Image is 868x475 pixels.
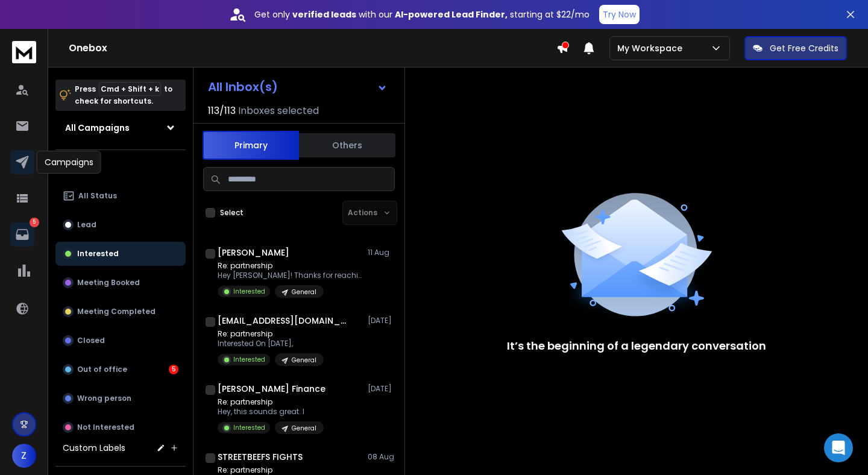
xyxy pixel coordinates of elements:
button: All Campaigns [55,116,186,140]
p: Wrong person [77,394,131,403]
button: Meeting Completed [55,300,186,324]
p: Interested [77,249,119,259]
p: 11 Aug [368,248,395,257]
button: Get Free Credits [744,36,847,60]
p: Try Now [603,8,636,20]
p: Meeting Booked [77,278,140,288]
button: Not Interested [55,415,186,439]
p: 5 [30,218,39,227]
p: [DATE] [368,384,395,394]
h1: [PERSON_NAME] Finance [218,383,325,395]
p: [DATE] [368,316,395,326]
p: Not Interested [77,423,134,432]
p: Lead [77,220,96,230]
h3: Custom Labels [63,442,125,454]
img: logo [12,41,36,63]
button: Primary [203,131,299,160]
p: General [292,288,316,297]
p: General [292,424,316,433]
h1: Onebox [69,41,556,55]
button: Lead [55,213,186,237]
button: All Status [55,184,186,208]
h1: All Inbox(s) [208,81,278,93]
button: Others [299,132,395,159]
p: My Workspace [617,42,687,54]
button: Out of office5 [55,357,186,382]
p: Get only with our starting at $22/mo [254,8,590,20]
button: All Inbox(s) [198,75,397,99]
a: 5 [10,222,34,247]
p: General [292,356,316,365]
button: Closed [55,329,186,353]
h1: [PERSON_NAME] [218,247,289,259]
h3: Filters [55,160,186,177]
button: Z [12,444,36,468]
div: 5 [169,365,178,374]
p: Meeting Completed [77,307,156,316]
span: Cmd + Shift + k [99,82,161,96]
p: Get Free Credits [770,42,838,54]
p: Closed [77,336,105,345]
p: Interested On [DATE], [218,339,324,348]
p: Interested [233,287,265,296]
p: Re: partnership [218,329,324,339]
p: Re: partnership [218,465,324,475]
p: All Status [78,191,117,201]
p: Re: partnership [218,397,324,407]
h3: Inboxes selected [238,104,319,118]
strong: verified leads [292,8,356,20]
button: Try Now [599,5,640,24]
strong: AI-powered Lead Finder, [395,8,508,20]
div: Open Intercom Messenger [824,433,853,462]
p: Hey [PERSON_NAME]! Thanks for reaching [218,271,362,280]
p: Hey, this sounds great. I [218,407,324,417]
h1: All Campaigns [65,122,130,134]
span: 113 / 113 [208,104,236,118]
p: Re: partnership [218,261,362,271]
label: Select [220,208,244,218]
button: Interested [55,242,186,266]
p: Out of office [77,365,127,374]
p: 08 Aug [368,452,395,462]
h1: [EMAIL_ADDRESS][DOMAIN_NAME] [218,315,350,327]
button: Meeting Booked [55,271,186,295]
div: Campaigns [37,151,101,174]
p: It’s the beginning of a legendary conversation [507,338,766,354]
button: Wrong person [55,386,186,411]
p: Interested [233,355,265,364]
p: Press to check for shortcuts. [75,83,172,107]
p: Interested [233,423,265,432]
h1: STREETBEEFS FIGHTS [218,451,303,463]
